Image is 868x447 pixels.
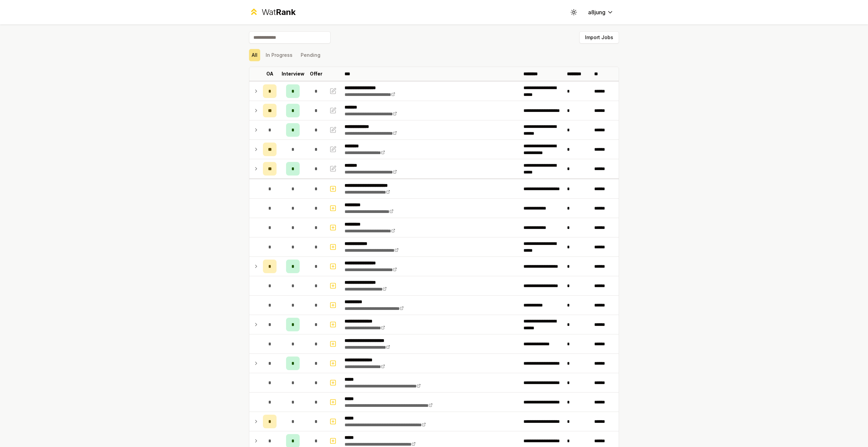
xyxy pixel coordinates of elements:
div: Wat [262,7,296,18]
p: OA [266,70,273,77]
button: Import Jobs [579,31,619,44]
button: a8jung [583,6,619,18]
p: Offer [310,70,322,77]
p: Interview [282,70,304,77]
span: a8jung [588,8,605,16]
button: All [249,49,260,61]
a: WatRank [249,7,296,18]
button: In Progress [263,49,295,61]
button: Pending [298,49,323,61]
span: Rank [276,7,296,17]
